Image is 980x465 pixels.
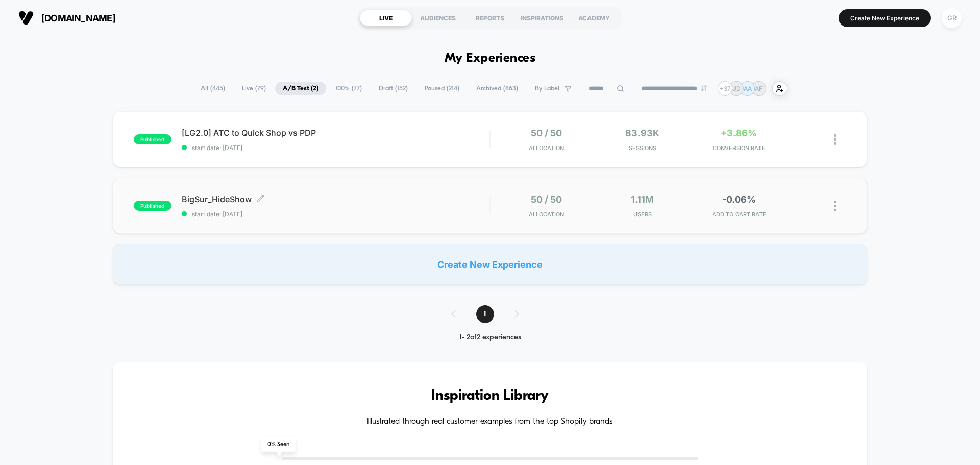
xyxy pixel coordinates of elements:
[143,388,837,404] h3: Inspiration Library
[839,9,931,27] button: Create New Experience
[631,194,654,205] span: 1.11M
[531,194,562,205] span: 50 / 50
[412,10,464,26] div: AUDIENCES
[834,134,836,145] img: close
[441,333,540,342] div: 1 - 2 of 2 experiences
[275,82,326,95] span: A/B Test ( 2 )
[744,85,752,92] p: AA
[445,51,536,66] h1: My Experiences
[701,85,707,91] img: end
[182,194,489,204] span: BigSur_HideShow
[529,144,564,152] span: Allocation
[182,144,489,152] span: start date: [DATE]
[18,10,34,26] img: Visually logo
[597,211,689,218] span: Users
[722,194,756,205] span: -0.06%
[718,81,732,96] div: + 37
[568,10,620,26] div: ACADEMY
[693,144,785,152] span: CONVERSION RATE
[371,82,415,95] span: Draft ( 152 )
[182,128,489,138] span: [LG2.0] ATC to Quick Shop vs PDP
[529,211,564,218] span: Allocation
[939,8,965,29] button: GR
[834,201,836,211] img: close
[41,13,115,23] span: [DOMAIN_NAME]
[360,10,412,26] div: LIVE
[469,82,526,95] span: Archived ( 863 )
[693,211,785,218] span: ADD TO CART RATE
[261,437,296,452] span: 0 % Seen
[113,244,867,285] div: Create New Experience
[417,82,467,95] span: Paused ( 214 )
[134,134,171,144] span: published
[535,85,559,92] span: By Label
[531,128,562,138] span: 50 / 50
[597,144,689,152] span: Sessions
[234,82,274,95] span: Live ( 79 )
[516,10,568,26] div: INSPIRATIONS
[143,417,837,427] h4: Illustrated through real customer examples from the top Shopify brands
[193,82,233,95] span: All ( 445 )
[942,8,962,28] div: GR
[755,85,763,92] p: AF
[732,85,741,92] p: JD
[134,201,171,211] span: published
[182,210,489,218] span: start date: [DATE]
[625,128,659,138] span: 83.93k
[721,128,757,138] span: +3.86%
[464,10,516,26] div: REPORTS
[476,305,494,323] span: 1
[15,10,118,26] button: [DOMAIN_NAME]
[328,82,370,95] span: 100% ( 77 )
